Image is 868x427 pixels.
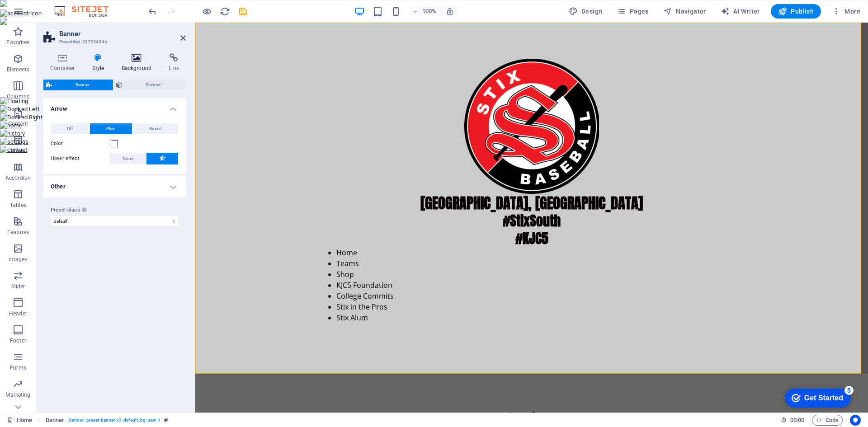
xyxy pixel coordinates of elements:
span: Off [67,123,73,134]
p: Slider [11,283,25,290]
button: Off [51,123,90,134]
span: Banner [55,80,110,90]
p: Forms [10,364,26,371]
p: Images [9,256,28,263]
h4: Background [115,53,162,72]
button: Plain [90,123,132,134]
span: None [123,153,133,164]
div: 5 [67,2,76,11]
button: Element [113,80,186,90]
h3: Preset #ed-897254046 [59,38,168,46]
span: 00 00 [790,415,804,426]
label: Hover effect [51,153,109,164]
div: Get Started 5 items remaining, 0% complete [7,5,73,23]
span: Click to select. Double-click to edit [46,415,65,426]
p: Tables [10,202,26,209]
h4: Arrow [43,98,186,114]
p: Header [9,310,27,317]
a: Click to cancel selection. Double-click to open Pages [7,415,32,426]
p: Features [7,229,29,236]
button: None [109,153,146,164]
div: Get Started [27,10,66,18]
button: Usercentrics [850,415,861,426]
h4: Link [162,53,186,72]
h2: Banner [59,30,186,38]
h4: Style [85,53,115,72]
label: Color [51,138,109,149]
h4: Other [43,176,186,197]
span: Boxed [149,123,162,134]
span: : [797,417,798,423]
button: Banner [43,80,113,90]
span: Plain [106,123,116,134]
p: Marketing [5,391,30,399]
span: Element [125,80,183,90]
i: This element is a customizable preset [164,418,168,422]
nav: breadcrumb [46,415,169,426]
label: Preset class [51,205,179,216]
h6: Session time [781,415,805,426]
p: Footer [10,337,26,344]
p: Accordion [5,174,31,182]
h4: Container [43,53,85,72]
button: Code [812,415,843,426]
button: Boxed [132,123,178,134]
span: Code [816,415,839,426]
span: . banner .preset-banner-v3-default .bg-user-1 [68,415,160,426]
